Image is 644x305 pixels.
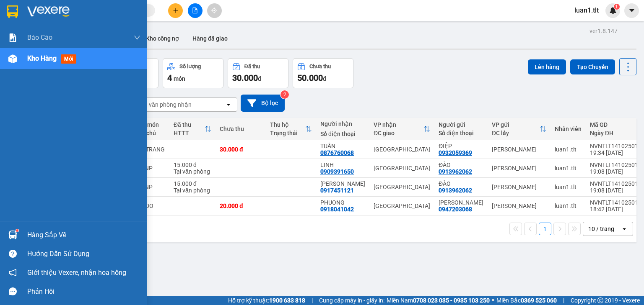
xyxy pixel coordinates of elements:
[9,250,17,258] span: question-circle
[439,161,483,168] div: ĐÀO
[413,297,490,304] strong: 0708 023 035 - 0935 103 250
[241,95,285,112] button: Bộ lọc
[320,206,354,213] div: 0918041042
[8,33,17,42] img: solution-icon
[225,101,232,108] svg: open
[374,146,430,153] div: [GEOGRAPHIC_DATA]
[220,126,262,132] div: Chưa thu
[16,229,18,232] sup: 1
[492,299,494,302] span: ⚪️
[320,131,365,137] div: Số điện thoại
[624,3,639,18] button: caret-down
[589,26,618,36] div: ver 1.8.147
[168,3,183,18] button: plus
[136,184,165,190] div: 1 HNP
[309,64,331,69] div: Chưa thu
[258,75,261,82] span: đ
[563,296,564,305] span: |
[488,118,551,140] th: Toggle SortBy
[7,5,18,18] img: logo-vxr
[220,146,262,153] div: 30.000 đ
[174,187,211,194] div: Tại văn phòng
[369,118,434,140] th: Toggle SortBy
[528,59,566,74] button: Lên hàng
[136,121,165,128] div: Tên món
[439,180,483,187] div: ĐÀO
[374,121,423,128] div: VP nhận
[169,118,216,140] th: Toggle SortBy
[374,165,430,172] div: [GEOGRAPHIC_DATA]
[374,130,423,136] div: ĐC giao
[628,7,636,14] span: caret-down
[244,64,260,69] div: Đã thu
[27,248,140,260] div: Hướng dẫn sử dụng
[555,165,582,172] div: luan1.tlt
[297,73,323,83] span: 50.000
[220,202,262,209] div: 20.000 đ
[293,58,353,88] button: Chưa thu50.000đ
[439,130,483,136] div: Số điện thoại
[320,180,365,187] div: KIM CHI
[27,54,57,62] span: Kho hàng
[27,32,52,43] span: Báo cáo
[439,206,472,213] div: 0947203068
[320,168,354,175] div: 0909391650
[588,225,614,233] div: 10 / trang
[136,165,165,172] div: 1 HNP
[496,296,557,305] span: Miền Bắc
[211,8,217,13] span: aim
[174,168,211,175] div: Tại văn phòng
[374,184,430,190] div: [GEOGRAPHIC_DATA]
[319,296,384,305] span: Cung cấp máy in - giấy in:
[136,202,165,209] div: 1 X DO
[228,296,305,305] span: Hỗ trợ kỹ thuật:
[320,161,365,168] div: LINH
[374,202,430,209] div: [GEOGRAPHIC_DATA]
[555,146,582,153] div: luan1.tlt
[232,73,258,83] span: 30.000
[312,296,313,305] span: |
[320,199,365,206] div: PHUONG
[167,73,172,83] span: 4
[192,8,198,13] span: file-add
[174,130,205,136] div: HTTT
[439,199,483,206] div: NGUYEN
[320,120,365,127] div: Người nhận
[439,149,472,156] div: 0932059369
[492,121,540,128] div: VP gửi
[492,202,546,209] div: [PERSON_NAME]
[163,58,223,88] button: Số lượng4món
[266,118,316,140] th: Toggle SortBy
[439,168,472,175] div: 0913962062
[492,184,546,190] div: [PERSON_NAME]
[134,34,140,41] span: down
[590,121,638,128] div: Mã GD
[9,269,17,277] span: notification
[609,7,617,14] img: icon-new-feature
[173,8,179,13] span: plus
[270,130,305,136] div: Trạng thái
[207,3,222,18] button: aim
[521,297,557,304] strong: 0369 525 060
[186,28,234,49] button: Hàng đã giao
[179,64,201,69] div: Số lượng
[570,59,615,74] button: Tạo Chuyến
[387,296,490,305] span: Miền Nam
[228,58,288,88] button: Đã thu30.000đ
[492,165,546,172] div: [PERSON_NAME]
[188,3,203,18] button: file-add
[492,130,540,136] div: ĐC lấy
[621,226,628,232] svg: open
[539,223,551,235] button: 1
[270,121,305,128] div: Thu hộ
[320,187,354,194] div: 0917451121
[323,75,326,82] span: đ
[568,5,605,15] span: luan1.tlt
[555,202,582,209] div: luan1.tlt
[439,143,483,149] div: ĐIỆP
[174,161,211,168] div: 15.000 đ
[134,100,192,109] div: Chọn văn phòng nhận
[320,149,354,156] div: 0876760068
[269,297,305,304] strong: 1900 633 818
[27,267,126,278] span: Giới thiệu Vexere, nhận hoa hồng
